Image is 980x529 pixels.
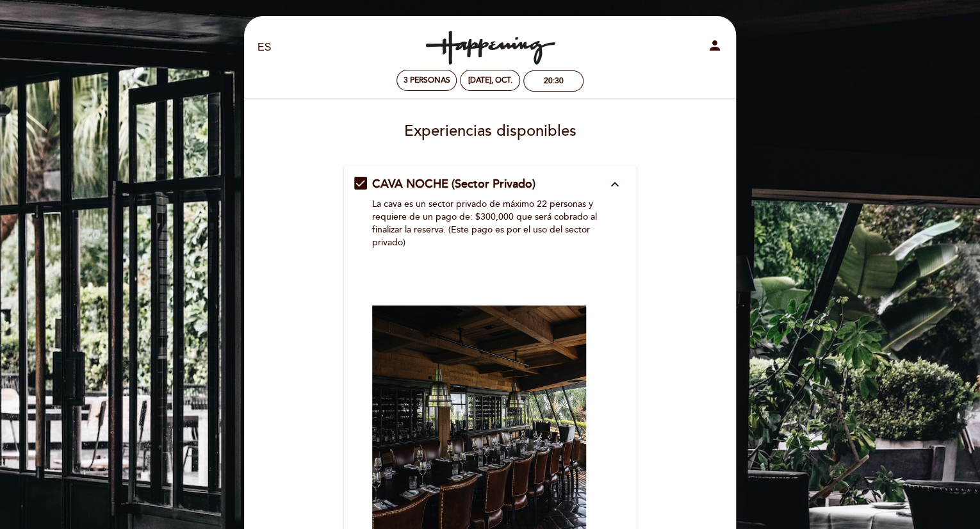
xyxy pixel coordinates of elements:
[404,76,450,85] span: 3 personas
[468,76,512,85] div: [DATE], oct.
[607,177,622,192] i: expand_less
[372,198,607,249] p: La cava es un sector privado de máximo 22 personas y requiere de un pago de: $300,000 que será co...
[603,176,626,193] button: expand_less
[404,122,576,140] span: Experiencias disponibles
[707,38,723,58] button: person
[410,30,570,65] a: Happening Costanera
[372,177,535,191] span: CAVA NOCHE (Sector Privado)
[707,38,723,53] i: person
[544,76,564,86] div: 20:30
